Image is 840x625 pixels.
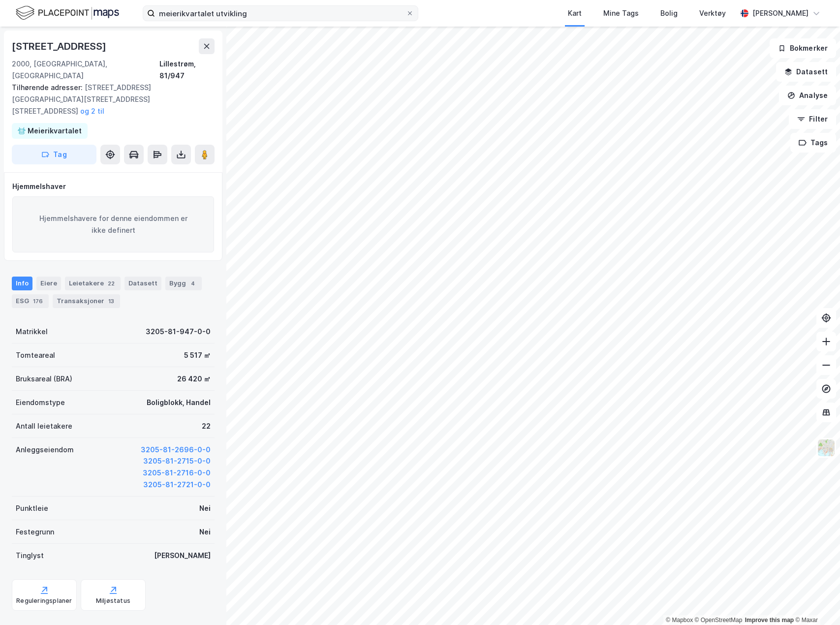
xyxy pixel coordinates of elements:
[16,326,48,338] div: Matrikkel
[28,125,82,137] div: Meierikvartalet
[65,277,121,290] div: Leietakere
[155,6,406,21] input: Søk på adresse, matrikkel, gårdeiere, leietakere eller personer
[106,279,117,288] div: 22
[817,438,836,457] img: Z
[16,373,72,385] div: Bruksareal (BRA)
[159,58,215,82] div: Lillestrøm, 81/947
[146,326,211,338] div: 3205-81-947-0-0
[16,349,55,361] div: Tomteareal
[36,277,61,290] div: Eiere
[16,444,74,456] div: Anleggseiendom
[660,7,678,19] div: Bolig
[188,279,198,288] div: 4
[745,617,794,624] a: Improve this map
[789,109,836,129] button: Filter
[12,82,207,117] div: [STREET_ADDRESS][GEOGRAPHIC_DATA][STREET_ADDRESS][STREET_ADDRESS]
[165,277,202,290] div: Bygg
[770,38,836,58] button: Bokmerker
[776,62,836,82] button: Datasett
[568,7,582,19] div: Kart
[53,294,120,308] div: Transaksjoner
[12,181,214,192] div: Hjemmelshaver
[199,526,211,538] div: Nei
[184,349,211,361] div: 5 517 ㎡
[12,294,49,308] div: ESG
[143,479,211,491] button: 3205-81-2721-0-0
[12,196,214,252] div: Hjemmelshavere for denne eiendommen er ikke definert
[16,526,54,538] div: Festegrunn
[666,617,693,624] a: Mapbox
[16,420,72,432] div: Antall leietakere
[16,502,48,514] div: Punktleie
[16,597,72,605] div: Reguleringsplaner
[779,86,836,105] button: Analyse
[752,7,809,19] div: [PERSON_NAME]
[177,373,211,385] div: 26 420 ㎡
[143,455,211,467] button: 3205-81-2715-0-0
[141,444,211,456] button: 3205-81-2696-0-0
[147,397,211,408] div: Boligblokk, Handel
[603,7,639,19] div: Mine Tags
[106,296,116,306] div: 13
[16,550,44,562] div: Tinglyst
[199,502,211,514] div: Nei
[124,277,161,290] div: Datasett
[12,38,108,54] div: [STREET_ADDRESS]
[16,397,65,408] div: Eiendomstype
[695,617,743,624] a: OpenStreetMap
[12,58,159,82] div: 2000, [GEOGRAPHIC_DATA], [GEOGRAPHIC_DATA]
[202,420,211,432] div: 22
[154,550,211,562] div: [PERSON_NAME]
[16,4,119,22] img: logo.f888ab2527a4732fd821a326f86c7f29.svg
[790,133,836,153] button: Tags
[12,83,85,92] span: Tilhørende adresser:
[96,597,130,605] div: Miljøstatus
[699,7,726,19] div: Verktøy
[12,145,96,164] button: Tag
[31,296,45,306] div: 176
[143,467,211,479] button: 3205-81-2716-0-0
[791,578,840,625] iframe: Chat Widget
[12,277,32,290] div: Info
